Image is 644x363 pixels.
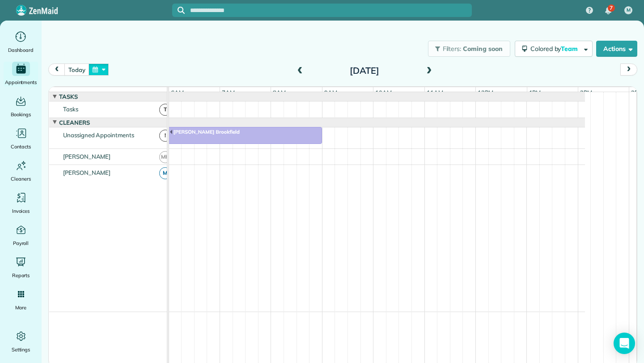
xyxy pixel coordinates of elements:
button: Focus search [172,7,185,14]
span: M [627,7,631,14]
span: 8am [271,89,288,96]
span: 10am [373,89,394,96]
span: M [159,167,171,179]
span: 7 [610,4,613,12]
h2: [DATE] [309,66,420,76]
div: Open Intercom Messenger [614,333,635,354]
span: Contacts [11,142,31,151]
a: Payroll [4,223,38,248]
span: 1pm [527,89,543,96]
span: Appointments [5,78,37,87]
button: prev [48,63,65,76]
span: 2pm [578,89,594,96]
span: Coming soon [463,45,503,53]
span: Unassigned Appointments [61,131,136,139]
a: Reports [4,255,38,280]
span: MH [159,151,171,163]
button: Actions [596,41,637,57]
a: Cleaners [4,158,38,183]
a: Dashboard [4,30,38,55]
span: [PERSON_NAME] [61,169,113,176]
span: Filters: [443,45,462,53]
span: More [15,303,26,312]
span: T [159,104,171,116]
a: Contacts [4,126,38,151]
span: Cleaners [11,174,31,183]
button: Colored byTeam [515,41,593,57]
span: 11am [425,89,445,96]
span: 12pm [476,89,495,96]
span: Tasks [57,93,80,100]
svg: Focus search [178,7,185,14]
a: Invoices [4,190,38,215]
span: ! [159,130,171,142]
a: Appointments [4,62,38,87]
button: today [64,63,89,76]
span: Reports [12,271,30,280]
span: Dashboard [8,46,34,55]
span: Tasks [61,106,80,113]
span: Invoices [12,207,30,215]
span: [PERSON_NAME] [61,153,113,160]
span: 7am [220,89,237,96]
span: Team [561,45,579,53]
span: 6am [169,89,186,96]
div: 7 unread notifications [599,1,618,21]
span: Settings [12,345,30,354]
span: Bookings [11,110,31,119]
span: Colored by [530,45,581,53]
button: next [620,63,637,76]
a: Bookings [4,94,38,119]
a: Settings [4,329,38,354]
span: 9am [322,89,339,96]
span: Payroll [13,239,29,248]
span: Cleaners [57,119,92,126]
